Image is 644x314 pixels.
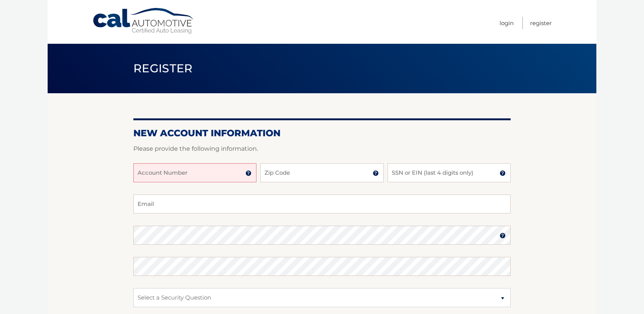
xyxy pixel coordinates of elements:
[530,17,552,29] a: Register
[500,233,506,239] img: tooltip.svg
[133,163,256,182] input: Account Number
[500,170,506,176] img: tooltip.svg
[500,17,514,29] a: Login
[260,163,383,182] input: Zip Code
[133,128,511,139] h2: New Account Information
[245,170,252,176] img: tooltip.svg
[388,163,511,182] input: SSN or EIN (last 4 digits only)
[373,170,379,176] img: tooltip.svg
[133,194,511,214] input: Email
[133,61,193,75] span: Register
[92,8,195,35] a: Cal Automotive
[133,143,511,154] p: Please provide the following information.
